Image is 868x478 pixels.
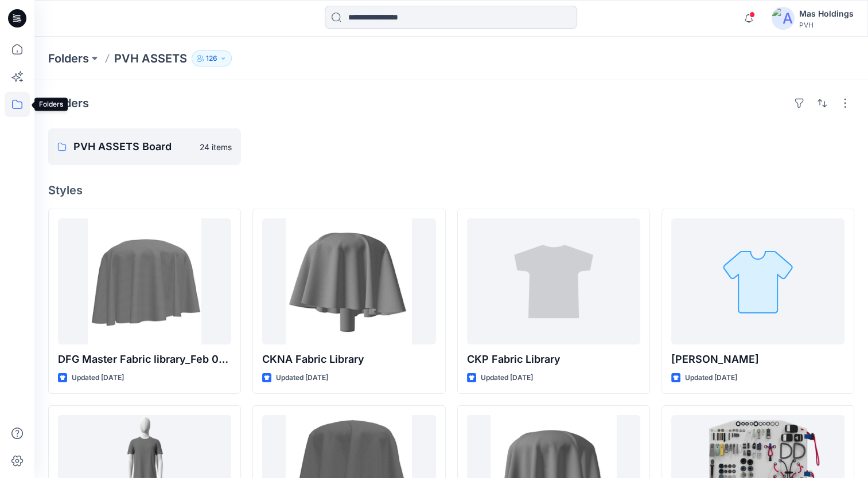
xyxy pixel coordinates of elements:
p: 126 [206,52,217,65]
div: Mas Holdings [799,7,854,21]
a: PVH ASSETS Board24 items [48,128,241,165]
a: DFG Master Fabric library_Feb 07 2018 [58,218,231,344]
p: [PERSON_NAME] [671,351,844,367]
p: CKNA Fabric Library [262,351,435,367]
p: Updated [DATE] [72,372,124,384]
h4: Styles [48,183,854,197]
p: Updated [DATE] [685,372,737,384]
p: Updated [DATE] [276,372,328,384]
button: 126 [192,50,232,66]
p: PVH ASSETS [114,50,187,66]
img: avatar [772,7,795,30]
a: CKNA Fabric Library [262,218,435,344]
a: Folders [48,50,89,66]
p: 24 items [200,141,232,153]
h4: Folders [48,96,89,110]
p: DFG Master Fabric library_Feb 07 2018 [58,351,231,367]
a: CKP Fabric Library [467,218,640,344]
p: CKP Fabric Library [467,351,640,367]
p: PVH ASSETS Board [73,139,193,155]
div: PVH [799,21,854,29]
p: Updated [DATE] [481,372,533,384]
a: Tommy Trim [671,218,844,344]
